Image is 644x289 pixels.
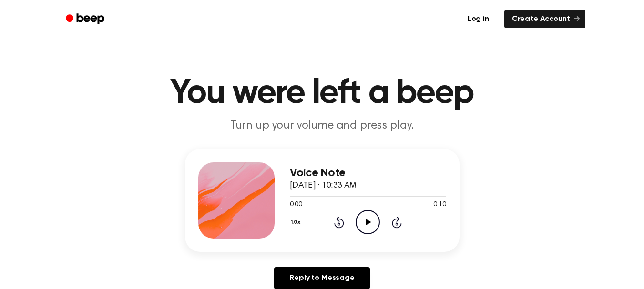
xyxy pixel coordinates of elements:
h3: Voice Note [290,167,446,179]
h1: You were left a beep [78,76,566,110]
span: 0:10 [433,200,446,210]
button: 1.0x [290,214,304,230]
a: Beep [59,10,113,29]
a: Create Account [504,10,585,28]
a: Reply to Message [274,267,369,289]
span: 0:00 [290,200,302,210]
a: Log in [458,8,499,30]
p: Turn up your volume and press play. [139,118,505,134]
span: [DATE] · 10:33 AM [290,181,357,190]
